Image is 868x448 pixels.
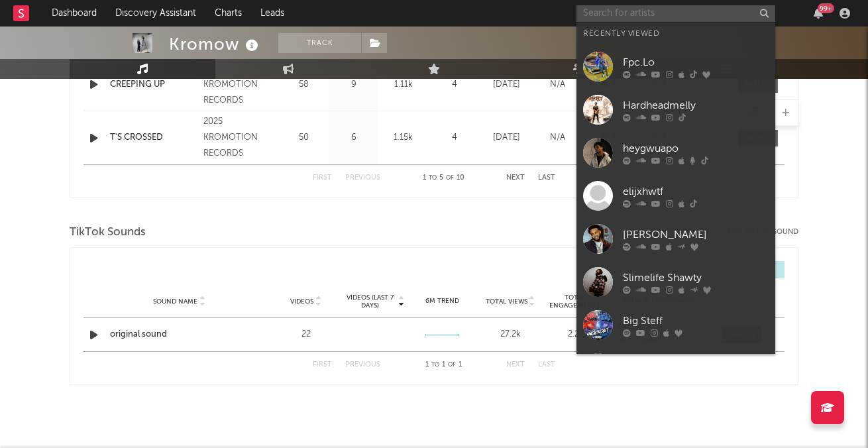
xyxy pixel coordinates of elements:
[623,54,769,70] div: Fpc.Lo
[382,131,425,144] div: 1.15k
[576,260,775,304] a: Slimelife Shawty
[290,298,313,306] span: Videos
[576,217,775,260] a: [PERSON_NAME]
[818,3,834,13] div: 99 +
[153,298,197,306] span: Sound Name
[203,114,276,162] div: 2025 KROMOTION RECORDS
[110,131,197,144] a: T'S CROSSED
[576,131,775,174] a: heygwuapo
[448,362,456,368] span: of
[343,294,397,309] span: Videos (last 7 days)
[506,361,525,368] button: Next
[382,78,425,91] div: 1.11k
[576,304,775,347] a: Big Steff
[332,78,375,91] div: 9
[535,131,580,144] div: N/A
[70,225,146,241] span: TikTok Sounds
[576,174,775,217] a: elijxhwtf
[538,174,555,182] button: Last
[110,328,248,341] a: original sound
[814,8,823,19] button: 99+
[407,357,480,373] div: 1 1 1
[484,131,529,144] div: [DATE]
[169,33,262,55] div: Kromow
[623,270,769,286] div: Slimelife Shawty
[203,61,276,109] div: 2025 KROMOTION RECORDS
[282,78,325,91] div: 58
[548,328,610,341] div: 2.24k
[110,78,197,91] a: CREEPING UP
[538,361,555,368] button: Last
[480,328,541,341] div: 27.2k
[506,174,525,182] button: Next
[576,347,775,390] a: [PERSON_NAME]
[282,131,325,144] div: 50
[623,313,769,329] div: Big Steff
[623,140,769,156] div: heygwuapo
[431,78,478,91] div: 4
[431,362,439,368] span: to
[431,131,478,144] div: 4
[313,174,332,182] button: First
[576,5,775,22] input: Search for artists
[535,78,580,91] div: N/A
[548,294,602,309] span: Total Engagements
[429,175,437,181] span: to
[275,328,337,341] div: 22
[407,170,480,186] div: 1 5 10
[278,33,361,53] button: Track
[484,78,529,91] div: [DATE]
[332,131,375,144] div: 6
[345,361,380,368] button: Previous
[486,298,527,306] span: Total Views
[576,45,775,88] a: Fpc.Lo
[313,361,332,368] button: First
[345,174,380,182] button: Previous
[446,175,454,181] span: of
[623,97,769,113] div: Hardheadmelly
[583,26,769,42] div: Recently Viewed
[576,88,775,131] a: Hardheadmelly
[623,227,769,243] div: [PERSON_NAME]
[623,184,769,199] div: elijxhwtf
[411,296,473,306] div: 6M Trend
